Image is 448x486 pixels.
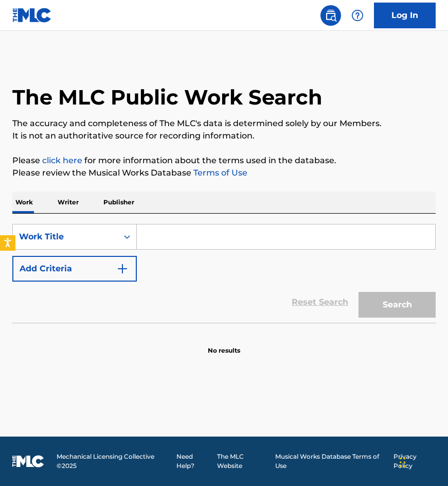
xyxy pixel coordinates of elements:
div: Help [347,5,368,26]
div: Widget de chat [397,437,448,486]
a: Musical Works Database Terms of Use [275,452,388,471]
a: Public Search [320,5,341,26]
p: Publisher [100,192,137,213]
div: Arrastrar [400,447,406,478]
span: Mechanical Licensing Collective © 2025 [57,452,170,471]
a: The MLC Website [217,452,268,471]
form: Search Form [12,224,436,323]
p: Work [12,192,36,213]
img: MLC Logo [12,8,52,23]
h1: The MLC Public Work Search [12,84,322,110]
p: Writer [55,192,82,213]
a: click here [42,155,82,165]
a: Log In [374,3,436,28]
a: Need Help? [176,452,211,471]
p: No results [208,334,240,355]
p: It is not an authoritative source for recording information. [12,130,436,142]
img: 9d2ae6d4665cec9f34b9.svg [116,263,129,275]
iframe: Chat Widget [397,437,448,486]
p: Please for more information about the terms used in the database. [12,154,436,167]
p: Please review the Musical Works Database [12,167,436,179]
a: Terms of Use [191,168,247,178]
img: help [351,9,364,22]
div: Work Title [19,231,112,243]
img: logo [12,455,44,467]
img: search [325,9,337,22]
button: Add Criteria [12,256,137,282]
p: The accuracy and completeness of The MLC's data is determined solely by our Members. [12,117,436,130]
a: Privacy Policy [393,452,436,471]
